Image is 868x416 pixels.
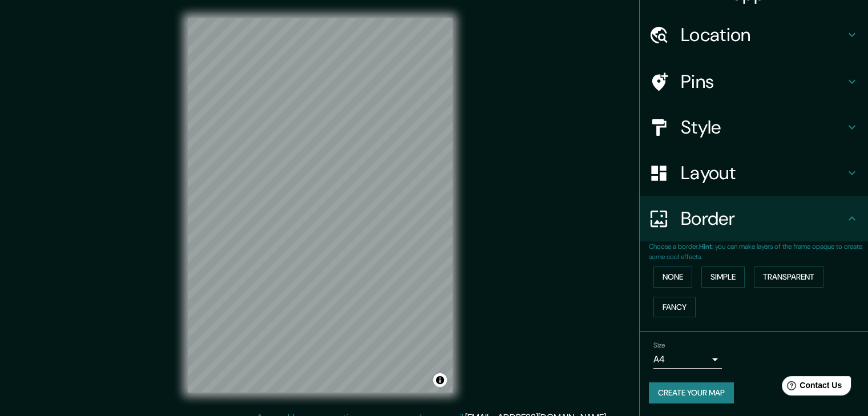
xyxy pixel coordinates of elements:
h4: Pins [681,70,845,93]
h4: Border [681,207,845,230]
h4: Style [681,116,845,139]
button: Fancy [653,297,696,318]
b: Hint [699,242,712,251]
canvas: Map [188,18,453,393]
h4: Location [681,23,845,46]
button: Create your map [649,382,734,403]
p: Choose a border. : you can make layers of the frame opaque to create some cool effects. [649,241,868,262]
div: Location [640,12,868,58]
button: Toggle attribution [433,373,447,387]
button: Transparent [754,266,823,288]
div: Style [640,104,868,150]
label: Size [653,341,665,350]
div: Border [640,196,868,241]
div: Layout [640,150,868,196]
iframe: Help widget launcher [766,371,855,403]
button: None [653,266,692,288]
h4: Layout [681,161,845,184]
div: Pins [640,59,868,104]
button: Simple [701,266,745,288]
div: A4 [653,350,722,369]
